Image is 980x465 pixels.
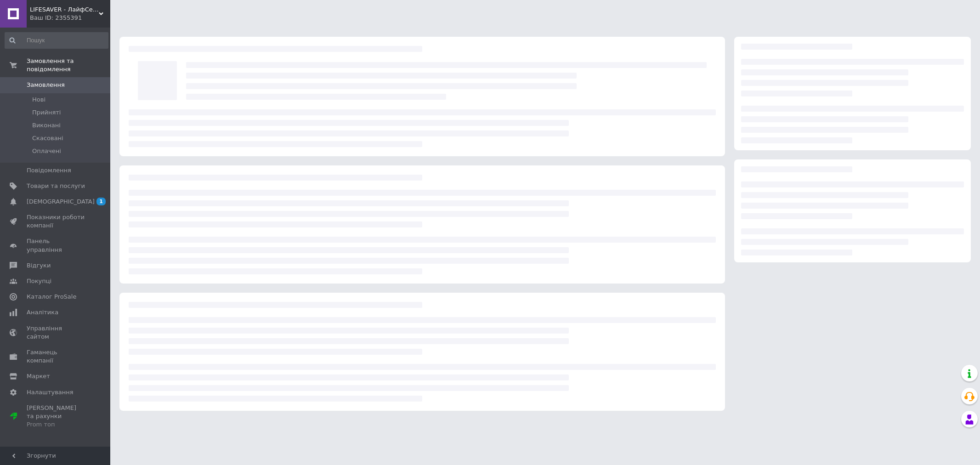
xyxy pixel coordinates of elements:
div: Prom топ [27,420,85,429]
span: Показники роботи компанії [27,213,85,230]
span: [PERSON_NAME] та рахунки [27,404,85,429]
span: Налаштування [27,388,74,397]
span: Покупці [27,277,51,285]
span: Панель управління [27,237,85,254]
span: Скасовані [32,134,63,142]
span: Аналітика [27,308,58,317]
span: Прийняті [32,108,61,117]
span: LIFESAVER - ЛайфСейвер [30,6,99,14]
input: Пошук [5,32,108,49]
span: Виконані [32,121,61,130]
span: [DEMOGRAPHIC_DATA] [27,198,95,206]
span: Повідомлення [27,166,71,175]
span: 1 [96,198,106,205]
span: Маркет [27,372,50,380]
span: Відгуки [27,261,51,270]
span: Товари та послуги [27,182,85,190]
span: Замовлення та повідомлення [27,57,110,74]
span: Замовлення [27,81,65,89]
span: Гаманець компанії [27,348,85,365]
span: Управління сайтом [27,324,85,341]
span: Оплачені [32,147,61,155]
div: Ваш ID: 2355391 [30,14,110,22]
span: Каталог ProSale [27,293,76,301]
span: Нові [32,96,45,104]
